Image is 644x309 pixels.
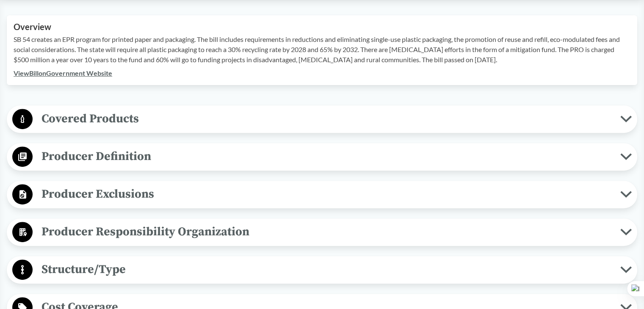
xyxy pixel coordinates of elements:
a: ViewBillonGovernment Website [14,69,112,77]
span: Covered Products [33,109,620,128]
h2: Overview [14,22,630,32]
button: Structure/Type [10,259,634,281]
p: SB 54 creates an EPR program for printed paper and packaging. The bill includes requirements in r... [14,34,630,65]
span: Producer Definition [33,147,620,166]
button: Producer Definition [10,146,634,168]
span: Structure/Type [33,260,620,279]
span: Producer Exclusions [33,185,620,204]
button: Producer Exclusions [10,184,634,205]
button: Producer Responsibility Organization [10,221,634,243]
button: Covered Products [10,108,634,130]
span: Producer Responsibility Organization [33,222,620,241]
